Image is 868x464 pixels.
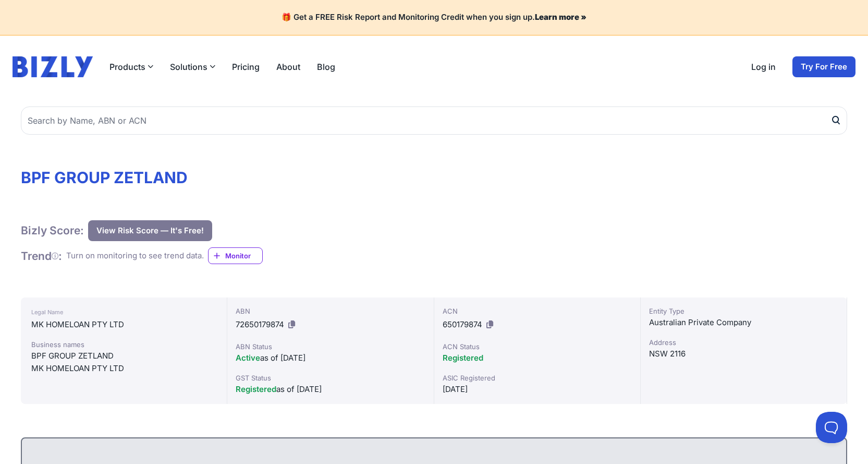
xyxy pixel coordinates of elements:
h1: Bizly Score: [21,223,84,237]
span: Registered [443,353,483,363]
div: GST Status [236,373,425,383]
a: Monitor [208,247,263,264]
button: Solutions [170,61,215,73]
span: 72650179874 [236,319,284,329]
div: Australian Private Company [649,316,838,329]
div: Business names [31,339,216,350]
div: as of [DATE] [236,352,425,364]
a: Blog [317,61,335,73]
h1: Trend : [21,249,62,263]
div: as of [DATE] [236,383,425,396]
h1: BPF GROUP ZETLAND [21,168,847,187]
div: ABN [236,306,425,316]
input: Search by Name, ABN or ACN [21,106,847,135]
button: Products [109,61,153,73]
div: [DATE] [443,383,632,396]
div: ACN Status [443,341,632,352]
div: BPF GROUP ZETLAND [31,350,216,362]
div: Address [649,337,838,348]
div: Legal Name [31,306,216,318]
span: 650179874 [443,319,482,329]
a: Pricing [232,61,260,73]
a: Learn more » [535,12,586,22]
div: Entity Type [649,306,838,316]
iframe: Toggle Customer Support [816,412,847,443]
a: Log in [751,61,776,73]
div: ASIC Registered [443,373,632,383]
div: MK HOMELOAN PTY LTD [31,318,216,331]
span: Monitor [225,251,262,261]
span: Active [236,353,260,363]
div: NSW 2116 [649,348,838,360]
h4: 🎁 Get a FREE Risk Report and Monitoring Credit when you sign up. [13,13,855,22]
div: Turn on monitoring to see trend data. [66,250,204,262]
button: View Risk Score — It's Free! [88,220,212,241]
a: Try For Free [792,56,855,77]
div: MK HOMELOAN PTY LTD [31,362,216,375]
div: ABN Status [236,341,425,352]
a: About [276,61,300,73]
span: Registered [236,384,276,394]
div: ACN [443,306,632,316]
